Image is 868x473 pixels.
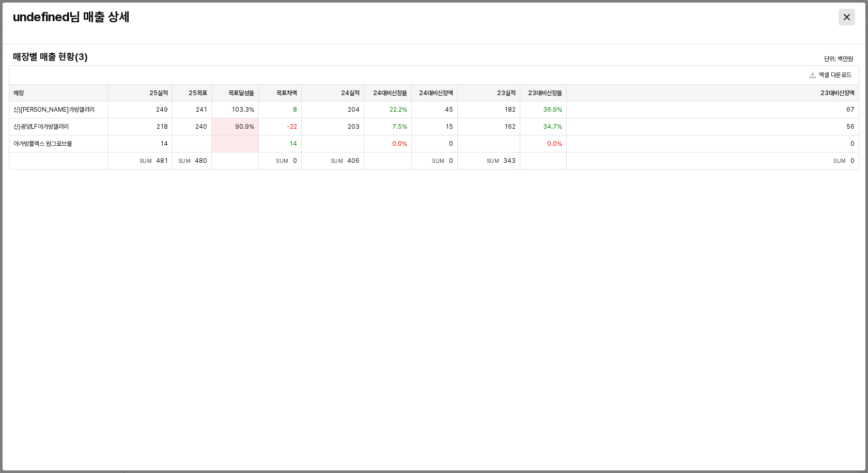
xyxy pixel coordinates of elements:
span: Sum [432,158,449,164]
span: 103.3% [231,105,254,114]
span: Sum [833,158,850,164]
span: 218 [157,123,168,131]
span: 45 [445,105,453,114]
span: 0.0% [547,140,562,148]
span: 0 [449,140,453,148]
span: 0 [293,157,297,164]
span: 240 [195,123,207,131]
span: 343 [503,157,516,164]
span: 241 [196,105,207,114]
span: 25목표 [189,89,207,97]
span: 481 [156,157,168,164]
button: 엑셀 다운로드 [805,69,856,81]
span: 23대비신장액 [820,89,855,97]
span: 406 [347,157,360,164]
span: 204 [348,105,360,114]
span: 23실적 [497,89,516,97]
span: Sum [139,158,157,164]
span: 34.7% [543,123,562,131]
span: 0.0% [392,140,407,148]
span: 8 [293,105,297,114]
span: 목표차액 [276,89,297,97]
span: 0 [850,157,855,164]
span: 아가방플렉스 원그로브몰 [13,140,72,148]
span: Sum [276,158,293,164]
span: 신)[PERSON_NAME]가방갤러리 [13,105,95,114]
span: 25실적 [149,89,168,97]
span: Sum [487,158,504,164]
span: 14 [289,140,297,148]
span: 203 [348,123,360,131]
button: Close [839,9,855,25]
span: 23대비신장율 [528,89,562,97]
span: 24실적 [341,89,360,97]
span: 90.9% [235,123,254,131]
span: 56 [846,123,855,131]
h3: undefined님 매출 상세 [13,10,643,24]
span: 0 [850,140,855,148]
span: 7.5% [392,123,407,131]
span: 67 [846,105,855,114]
h4: 매장별 매출 현황(3) [13,52,643,62]
span: -22 [287,123,297,131]
p: 단위: 백만원 [724,54,853,64]
span: 480 [195,157,207,164]
span: Sum [331,158,348,164]
span: 162 [504,123,516,131]
span: 24대비신장액 [419,89,453,97]
span: 14 [160,140,168,148]
span: 0 [449,157,453,164]
span: 182 [504,105,516,114]
span: 249 [156,105,168,114]
span: 매장 [13,89,24,97]
span: 목표달성율 [228,89,254,97]
span: 24대비신장율 [373,89,407,97]
span: Sum [178,158,195,164]
span: 15 [445,123,453,131]
span: 신)광양LF아가방갤러리 [13,123,69,131]
span: 36.9% [543,105,562,114]
span: 22.2% [390,105,407,114]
